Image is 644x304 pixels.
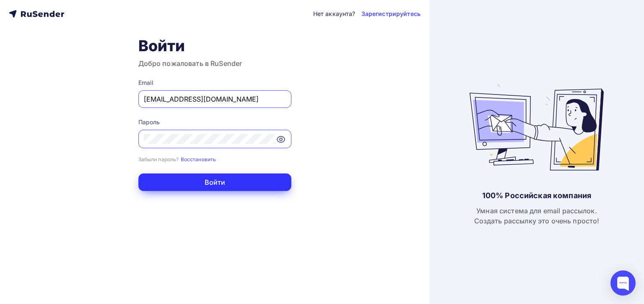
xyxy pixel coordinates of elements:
div: Пароль [138,118,291,126]
small: Восстановить [181,156,216,162]
h1: Войти [138,37,291,55]
input: Укажите свой email [144,94,286,104]
div: Нет аккаунта? [313,10,356,18]
button: Войти [138,173,291,191]
div: 100% Российская компания [482,191,591,201]
div: Умная система для email рассылок. Создать рассылку это очень просто! [474,206,600,226]
a: Восстановить [181,155,216,162]
h3: Добро пожаловать в RuSender [138,58,291,68]
div: Email [138,79,291,87]
a: Зарегистрируйтесь [361,10,421,18]
small: Забыли пароль? [138,156,179,162]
